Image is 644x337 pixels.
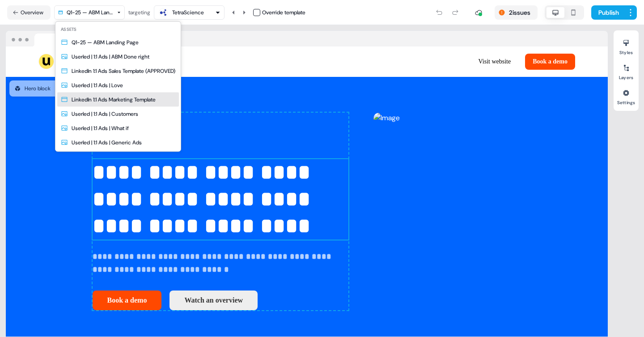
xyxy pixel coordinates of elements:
div: Userled | 1:1 Ads | Love [72,81,123,90]
div: Userled | 1:1 Ads | What if [72,124,129,133]
div: Userled | 1:1 Ads | Generic Ads [72,138,142,147]
div: Userled | 1:1 Ads | Customers [72,110,138,118]
div: Q1-25 — ABM Landing Page [72,38,139,47]
div: Assets [57,24,179,35]
div: LinkedIn 1:1 Ads Sales Template (APPROVED) [72,67,175,76]
div: LinkedIn 1:1 Ads Marketing Template [72,95,156,104]
div: Userled | 1:1 Ads | ABM Done right [72,52,149,61]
